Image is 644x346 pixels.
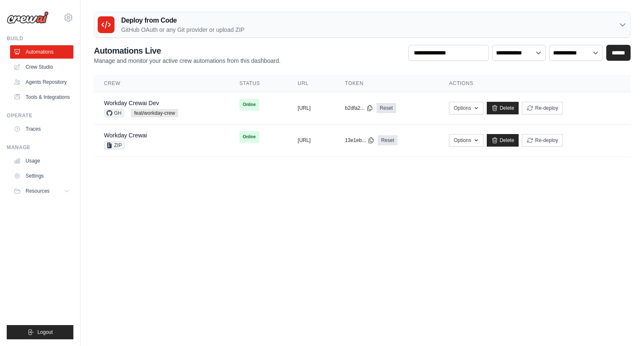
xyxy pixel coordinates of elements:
[10,184,73,198] button: Resources
[7,112,73,119] div: Operate
[288,75,335,92] th: URL
[487,102,519,114] a: Delete
[345,105,373,111] button: b2dfa2...
[94,75,229,92] th: Crew
[449,134,483,147] button: Options
[7,35,73,42] div: Build
[94,57,280,65] p: Manage and monitor your active crew automations from this dashboard.
[439,75,631,92] th: Actions
[10,45,73,59] a: Automations
[7,325,73,339] button: Logout
[239,131,259,143] span: Online
[345,137,374,144] button: 13e1eb...
[378,135,397,145] a: Reset
[522,102,563,114] button: Re-deploy
[37,329,53,336] span: Logout
[104,141,125,150] span: ZIP
[377,103,396,113] a: Reset
[121,26,244,34] p: GitHub OAuth or any Git provider or upload ZIP
[104,132,147,139] a: Workday Crewai
[10,122,73,136] a: Traces
[26,188,49,194] span: Resources
[7,144,73,151] div: Manage
[522,134,563,147] button: Re-deploy
[10,154,73,168] a: Usage
[10,90,73,104] a: Tools & Integrations
[121,15,244,26] h3: Deploy from Code
[487,134,519,147] a: Delete
[94,45,280,57] h2: Automations Live
[10,75,73,89] a: Agents Repository
[10,60,73,74] a: Crew Studio
[239,99,259,111] span: Online
[449,102,483,114] button: Options
[335,75,439,92] th: Token
[104,100,159,106] a: Workday Crewai Dev
[131,109,178,117] span: feat/workday-crew
[10,169,73,183] a: Settings
[7,11,49,24] img: Logo
[229,75,288,92] th: Status
[104,109,124,117] span: GH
